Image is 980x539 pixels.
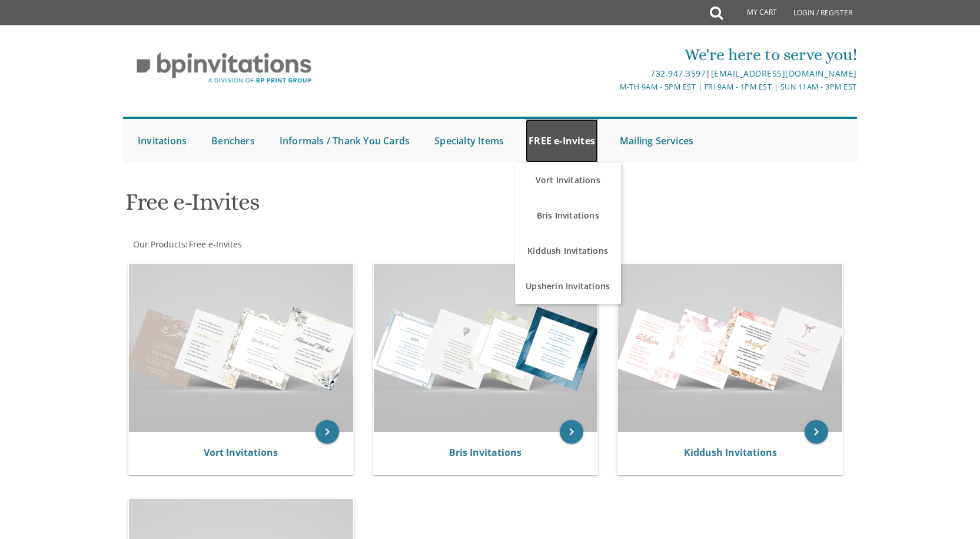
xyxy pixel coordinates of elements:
[129,264,353,432] img: Vort Invitations
[449,446,521,459] a: Bris Invitations
[204,446,278,459] a: Vort Invitations
[515,198,621,233] a: Bris Invitations
[722,1,785,25] a: My Cart
[123,44,325,92] img: BP Invitation Loft
[368,67,857,81] div: |
[617,119,696,163] a: Mailing Services
[560,420,583,444] a: keyboard_arrow_right
[368,43,857,67] div: We're here to serve you!
[277,119,413,163] a: Informals / Thank You Cards
[188,239,242,250] a: Free e-Invites
[618,264,842,432] img: Kiddush Invitations
[805,420,828,444] a: keyboard_arrow_right
[515,233,621,269] a: Kiddush Invitations
[515,163,621,198] a: Vort Invitations
[208,119,258,163] a: Benchers
[684,446,777,459] a: Kiddush Invitations
[711,68,857,79] a: [EMAIL_ADDRESS][DOMAIN_NAME]
[125,189,606,224] h1: Free e-Invites
[135,119,190,163] a: Invitations
[189,239,242,250] span: Free e-Invites
[526,119,598,163] a: FREE e-Invites
[132,239,185,250] a: Our Products
[431,119,507,163] a: Specialty Items
[123,239,490,250] div: :
[374,264,598,432] img: Bris Invitations
[315,420,339,444] a: keyboard_arrow_right
[650,68,706,79] a: 732.947.3597
[368,81,857,93] div: M-Th 9am - 5pm EST | Fri 9am - 1pm EST | Sun 11am - 3pm EST
[515,269,621,304] a: Upsherin Invitations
